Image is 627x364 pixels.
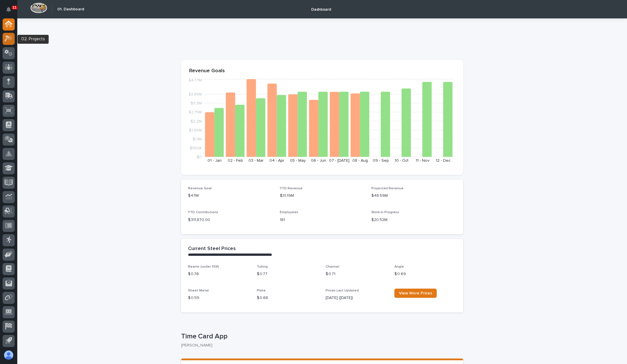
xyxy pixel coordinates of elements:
tspan: $1.65M [189,128,202,132]
span: YTD Revenue [280,187,303,190]
h2: Current Steel Prices [188,246,236,252]
p: $ 0.76 [188,271,250,277]
p: $ 311,870.00 [188,217,273,223]
tspan: $2.75M [189,110,202,114]
img: Workspace Logo [30,3,47,13]
text: 06 - Jun [311,159,326,163]
p: [DATE] ([DATE]) [326,295,387,301]
text: 10 - Oct [395,159,409,163]
button: Notifications [3,3,15,16]
span: Prices Last Updated [326,289,359,292]
text: 11 - Nov [416,159,430,163]
span: YTD Contributions [188,211,218,214]
tspan: $0 [197,155,202,159]
span: Channel [326,265,339,268]
span: Employees [280,211,298,214]
text: 05 - May [290,159,306,163]
button: users-avatar [3,349,15,361]
p: $48.59M [371,193,456,199]
p: $47M [188,193,273,199]
text: 08 - Aug [352,159,368,163]
p: $ 0.77 [257,271,319,277]
p: 181 [280,217,365,223]
text: 04 - Apr [269,159,284,163]
tspan: $1.1M [193,137,202,141]
p: [PERSON_NAME] [181,343,459,348]
a: View More Prices [394,289,437,298]
span: Beams (under 55#) [188,265,219,268]
text: 09 - Sep [373,159,389,163]
p: $ 0.59 [188,295,250,301]
p: $ 0.68 [257,295,319,301]
text: 03 - Mar [248,159,264,163]
text: 01 - Jan [208,159,222,163]
span: Work in Progress [371,211,399,214]
tspan: $3.85M [188,92,202,96]
p: $20.52M [371,217,456,223]
h2: 01. Dashboard [57,7,84,12]
tspan: $4.77M [188,78,202,82]
tspan: $2.2M [191,119,202,123]
span: Projected Revenue [371,187,404,190]
tspan: $550K [190,146,202,150]
div: Notifications11 [7,7,15,16]
p: Revenue Goals [189,68,455,74]
span: Angle [394,265,404,268]
tspan: $3.3M [191,101,202,105]
p: $ 0.69 [394,271,456,277]
span: View More Prices [399,291,432,295]
text: 12 - Dec [436,159,451,163]
span: Tubing [257,265,268,268]
p: $31.19M [280,193,365,199]
p: Time Card App [181,332,461,341]
text: 02 - Feb [228,159,243,163]
span: Plate [257,289,266,292]
p: 11 [13,5,16,9]
text: 07 - [DATE] [329,159,349,163]
span: Revenue Goal [188,187,212,190]
p: $ 0.71 [326,271,387,277]
span: Sheet Metal [188,289,209,292]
